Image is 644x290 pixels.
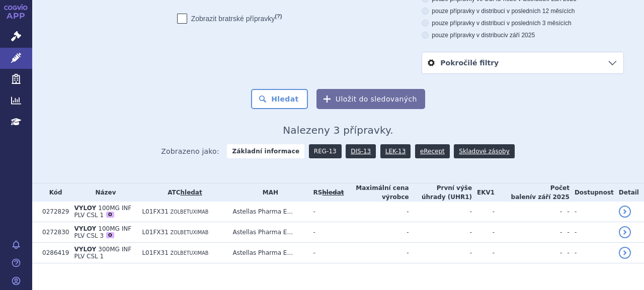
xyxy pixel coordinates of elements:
[171,250,209,256] span: ZOLBETUXIMAB
[344,183,409,202] th: Maximální cena výrobce
[409,243,472,263] td: -
[106,212,114,218] div: O
[619,226,631,238] a: detail
[308,183,344,202] th: RS
[37,243,69,263] td: 0286419
[472,202,495,222] td: -
[570,183,614,202] th: Dostupnost
[614,183,644,202] th: Detail
[422,52,623,73] a: Pokročilé filtry
[227,222,308,243] td: Astellas Pharma E...
[409,183,472,202] th: První výše úhrady (UHR1)
[495,183,570,202] th: Počet balení
[106,232,114,238] div: O
[74,205,96,212] span: VYLOY
[570,222,614,243] td: -
[532,194,570,201] span: v září 2025
[142,208,168,215] span: L01FX31
[422,7,624,15] label: pouze přípravky v distribuci v posledních 12 měsících
[227,144,304,158] strong: Základní informace
[495,243,562,263] td: -
[409,222,472,243] td: -
[74,225,131,239] span: 100MG INF PLV CSL 3
[322,189,344,196] a: vyhledávání neobsahuje žádnou platnou referenční skupinu
[69,183,137,202] th: Název
[142,249,168,256] span: L01FX31
[283,124,393,136] span: Nalezeny 3 přípravky.
[161,144,219,158] span: Zobrazeno jako:
[37,202,69,222] td: 0272829
[346,144,376,158] a: DIS-13
[309,144,342,158] a: REG-13
[619,206,631,218] a: detail
[472,243,495,263] td: -
[495,202,562,222] td: -
[37,222,69,243] td: 0272830
[142,229,168,236] span: L01FX31
[472,183,495,202] th: EKV1
[422,19,624,27] label: pouze přípravky v distribuci v posledních 3 měsících
[227,243,308,263] td: Astellas Pharma E...
[409,202,472,222] td: -
[570,202,614,222] td: -
[74,205,131,219] span: 100MG INF PLV CSL 1
[562,202,570,222] td: -
[570,243,614,263] td: -
[308,222,344,243] td: -
[562,243,570,263] td: -
[37,183,69,202] th: Kód
[177,14,282,24] label: Zobrazit bratrské přípravky
[308,202,344,222] td: -
[344,202,409,222] td: -
[454,144,514,158] a: Skladové zásoby
[227,202,308,222] td: Astellas Pharma E...
[74,246,131,260] span: 300MG INF PLV CSL 1
[495,222,562,243] td: -
[308,243,344,263] td: -
[180,189,202,196] a: hledat
[322,189,344,196] del: hledat
[275,13,282,20] abbr: (?)
[422,31,624,39] label: pouze přípravky v distribuci
[137,183,227,202] th: ATC
[505,32,535,39] span: v září 2025
[380,144,411,158] a: LEK-13
[472,222,495,243] td: -
[316,89,425,109] button: Uložit do sledovaných
[344,222,409,243] td: -
[227,183,308,202] th: MAH
[562,222,570,243] td: -
[251,89,308,109] button: Hledat
[74,225,96,232] span: VYLOY
[415,144,450,158] a: eRecept
[74,246,96,253] span: VYLOY
[171,209,209,215] span: ZOLBETUXIMAB
[344,243,409,263] td: -
[171,230,209,235] span: ZOLBETUXIMAB
[619,247,631,259] a: detail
